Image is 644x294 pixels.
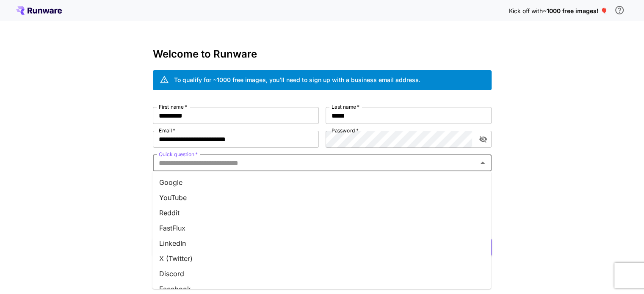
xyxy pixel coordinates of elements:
[159,151,198,158] label: Quick question
[152,205,491,220] li: Reddit
[475,132,491,147] button: toggle password visibility
[152,190,491,205] li: YouTube
[152,220,491,236] li: FastFlux
[174,75,420,84] div: To qualify for ~1000 free images, you’ll need to sign up with a business email address.
[159,127,175,134] label: Email
[332,103,359,110] label: Last name
[477,157,489,169] button: Close
[332,127,359,134] label: Password
[152,175,491,190] li: Google
[159,103,187,110] label: First name
[611,2,628,19] button: In order to qualify for free credit, you need to sign up with a business email address and click ...
[153,48,492,60] h3: Welcome to Runware
[152,251,491,266] li: X (Twitter)
[152,266,491,281] li: Discord
[152,236,491,251] li: LinkedIn
[543,7,608,14] span: ~1000 free images! 🎈
[509,7,543,14] span: Kick off with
